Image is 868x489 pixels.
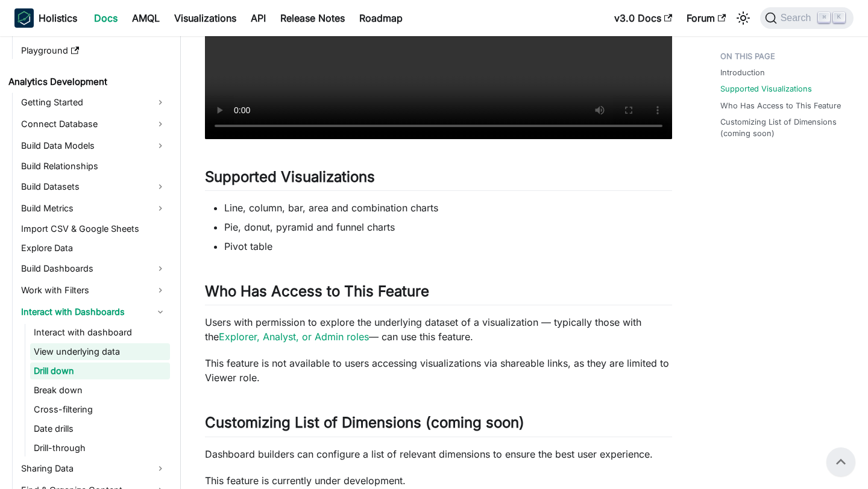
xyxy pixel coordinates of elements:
button: Search (Command+K) [760,7,854,29]
button: Scroll back to top [826,447,855,476]
li: Line, column, bar, area and combination charts [224,201,672,215]
span: Search [777,13,819,23]
p: This feature is not available to users accessing visualizations via shareable links, as they are ... [205,356,672,385]
a: View underlying data [30,343,170,360]
a: Build Datasets [17,177,170,196]
a: Explorer, Analyst, or Admin roles [219,331,369,343]
li: Pivot table [224,239,672,254]
a: Forum [679,8,733,28]
h2: Customizing List of Dimensions (coming soon) [205,414,672,437]
a: Cross-filtering [30,401,170,418]
a: Connect Database [17,114,170,134]
h2: Who Has Access to This Feature [205,282,672,305]
a: Getting Started [17,93,170,112]
a: Drill-through [30,440,170,456]
a: v3.0 Docs [607,8,679,28]
p: Users with permission to explore the underlying dataset of a visualization — typically those with... [205,315,672,344]
p: This feature is currently under development. [205,473,672,488]
a: Break down [30,382,170,399]
a: Build Dashboards [17,259,170,278]
a: Date drills [30,420,170,437]
b: Holistics [39,11,77,25]
a: Sharing Data [17,459,170,478]
a: Explore Data [17,240,170,257]
a: Visualizations [167,8,244,28]
h2: Supported Visualizations [205,168,672,191]
a: Docs [87,8,125,28]
a: Roadmap [352,8,410,28]
kbd: K [833,12,845,23]
a: Import CSV & Google Sheets [17,220,170,237]
a: Build Relationships [17,158,170,175]
a: HolisticsHolistics [14,8,77,28]
button: Switch between dark and light mode (currently light mode) [734,8,753,28]
a: Build Metrics [17,199,170,218]
p: Dashboard builders can configure a list of relevant dimensions to ensure the best user experience. [205,447,672,461]
a: Drill down [30,363,170,379]
a: Analytics Development [5,73,170,90]
a: Interact with dashboard [30,324,170,341]
a: Interact with Dashboards [17,302,170,322]
a: Who Has Access to This Feature [720,100,841,111]
img: Holistics [14,8,34,28]
a: Customizing List of Dimensions (coming soon) [720,116,849,139]
a: Introduction [720,67,765,78]
a: AMQL [125,8,167,28]
a: Supported Visualizations [720,83,812,95]
li: Pie, donut, pyramid and funnel charts [224,220,672,234]
a: Build Data Models [17,136,170,155]
a: Work with Filters [17,281,170,300]
a: API [244,8,273,28]
a: Release Notes [273,8,352,28]
kbd: ⌘ [818,12,830,23]
a: Playground [17,42,170,59]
